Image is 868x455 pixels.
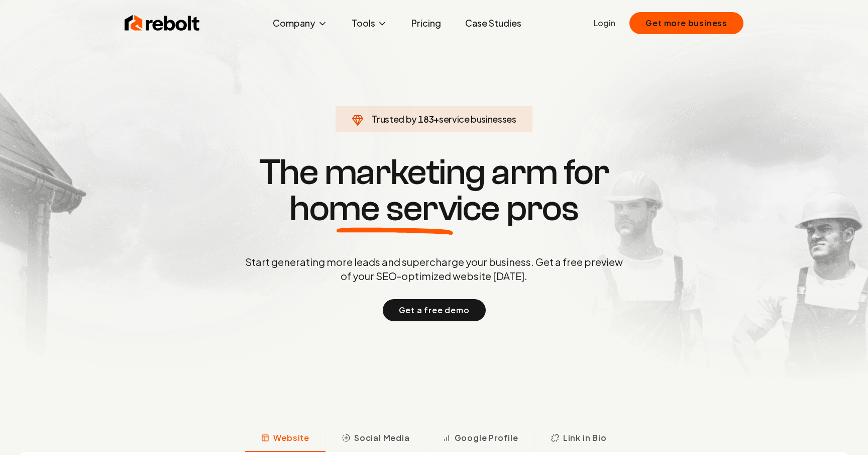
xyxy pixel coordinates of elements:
[433,113,439,125] span: +
[344,13,395,33] button: Tools
[426,426,534,452] button: Google Profile
[245,426,325,452] button: Website
[372,113,416,125] span: Trusted by
[418,112,433,126] span: 183
[457,13,529,33] a: Case Studies
[289,191,500,227] span: home service
[455,432,518,444] span: Google Profile
[594,17,615,29] a: Login
[354,432,410,444] span: Social Media
[534,426,623,452] button: Link in Bio
[265,13,336,33] button: Company
[273,432,309,444] span: Website
[563,432,607,444] span: Link in Bio
[193,154,675,227] h1: The marketing arm for pros
[403,13,449,33] a: Pricing
[629,12,743,34] button: Get more business
[243,255,625,283] p: Start generating more leads and supercharge your business. Get a free preview of your SEO-optimiz...
[125,13,200,33] img: Rebolt Logo
[383,299,486,321] button: Get a free demo
[325,426,426,452] button: Social Media
[439,113,516,125] span: service businesses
